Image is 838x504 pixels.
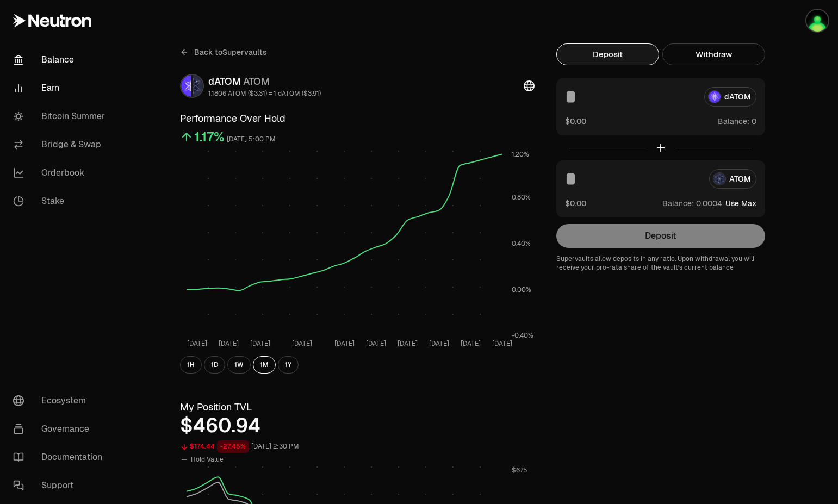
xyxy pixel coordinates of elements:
a: Orderbook [4,159,117,187]
button: 1H [180,356,202,374]
img: ATOM Logo [193,75,203,97]
span: Balance: [662,198,694,209]
a: Bitcoin Summer [4,102,117,130]
tspan: [DATE] [397,339,417,348]
tspan: $675 [512,466,527,475]
a: Documentation [4,443,117,471]
tspan: [DATE] [250,339,270,348]
a: Back toSupervaults [180,43,267,61]
tspan: 0.00% [512,285,531,294]
span: Back to Supervaults [194,47,267,58]
tspan: [DATE] [492,339,512,348]
tspan: -0.40% [512,331,533,340]
button: $0.00 [565,115,586,127]
tspan: [DATE] [365,339,386,348]
tspan: [DATE] [187,339,207,348]
tspan: 1.20% [512,150,529,159]
span: ATOM [243,75,270,88]
a: Governance [4,415,117,443]
a: Balance [4,46,117,74]
tspan: [DATE] [429,339,449,348]
a: Earn [4,74,117,102]
button: Use Max [725,198,756,209]
div: dATOM [208,74,321,89]
button: $0.00 [565,197,586,209]
button: Deposit [556,43,659,65]
div: $174.44 [190,440,215,453]
span: Hold Value [191,455,224,464]
p: Supervaults allow deposits in any ratio. Upon withdrawal you will receive your pro-rata share of ... [556,254,765,272]
a: Ecosystem [4,387,117,415]
a: Stake [4,187,117,215]
div: 1.17% [194,128,225,146]
tspan: 0.40% [512,239,531,248]
h3: Performance Over Hold [180,111,535,126]
tspan: [DATE] [292,339,312,348]
div: [DATE] 2:30 PM [251,440,299,453]
div: 1.1806 ATOM ($3.31) = 1 dATOM ($3.91) [208,89,321,98]
img: dATOM Logo [181,75,191,97]
img: OG Cosmos [806,10,828,32]
tspan: 0.80% [512,193,531,202]
span: Balance: [718,116,749,127]
div: -27.45% [217,440,249,453]
tspan: [DATE] [218,339,238,348]
button: 1M [253,356,276,374]
tspan: [DATE] [334,339,354,348]
button: 1Y [278,356,299,374]
button: 1D [204,356,225,374]
button: Withdraw [662,43,765,65]
div: $460.94 [180,415,535,437]
a: Support [4,471,117,500]
a: Bridge & Swap [4,130,117,159]
h3: My Position TVL [180,400,535,415]
div: [DATE] 5:00 PM [227,133,276,146]
button: 1W [227,356,251,374]
tspan: [DATE] [460,339,480,348]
